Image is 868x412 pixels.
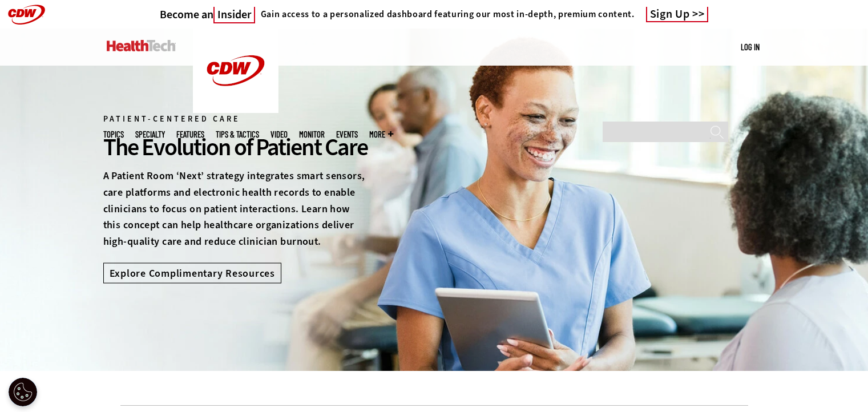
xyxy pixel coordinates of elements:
h3: Become an [160,7,255,22]
div: Cookie Settings [9,378,37,406]
span: More [369,130,393,139]
a: Events [336,130,358,139]
a: Become anInsider [160,7,255,22]
div: The Evolution of Patient Care [103,132,368,163]
h4: Gain access to a personalized dashboard featuring our most in-depth, premium content. [261,9,635,20]
img: Home [193,29,278,113]
a: Explore Complimentary Resources [103,262,281,283]
a: Features [176,130,204,139]
span: Specialty [135,130,165,139]
a: Tips & Tactics [216,130,259,139]
img: Home [107,40,176,51]
a: Log in [741,42,760,52]
a: Video [271,130,288,139]
a: CDW [193,104,278,116]
p: A Patient Room ‘Next’ strategy integrates smart sensors, care platforms and electronic health rec... [103,168,368,250]
div: User menu [741,41,760,53]
a: MonITor [299,130,325,139]
a: Sign Up [646,7,709,22]
span: Insider [213,7,255,23]
a: Gain access to a personalized dashboard featuring our most in-depth, premium content. [255,9,635,20]
button: Open Preferences [9,378,37,406]
span: Topics [103,130,124,139]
